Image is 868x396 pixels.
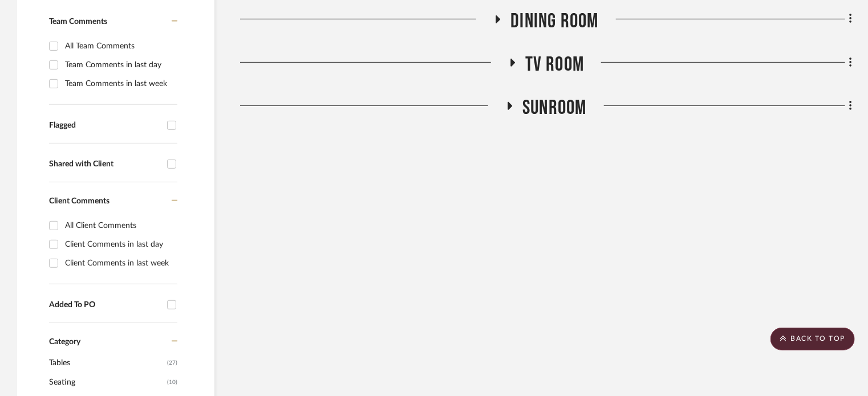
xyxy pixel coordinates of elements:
[510,9,598,34] span: Dining Room
[65,37,175,55] div: All Team Comments
[65,56,175,74] div: Team Comments in last day
[49,18,107,26] span: Team Comments
[522,96,586,120] span: SUNROOM
[65,217,175,235] div: All Client Comments
[49,373,164,392] span: Seating
[770,328,855,350] scroll-to-top-button: BACK TO TOP
[65,254,175,272] div: Client Comments in last week
[49,300,161,310] div: Added To PO
[49,160,161,169] div: Shared with Client
[65,235,175,254] div: Client Comments in last day
[167,373,177,391] span: (10)
[49,197,109,205] span: Client Comments
[49,353,164,373] span: Tables
[167,354,177,372] span: (27)
[49,121,161,130] div: Flagged
[49,337,80,347] span: Category
[525,52,584,77] span: TV ROOM
[65,75,175,93] div: Team Comments in last week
